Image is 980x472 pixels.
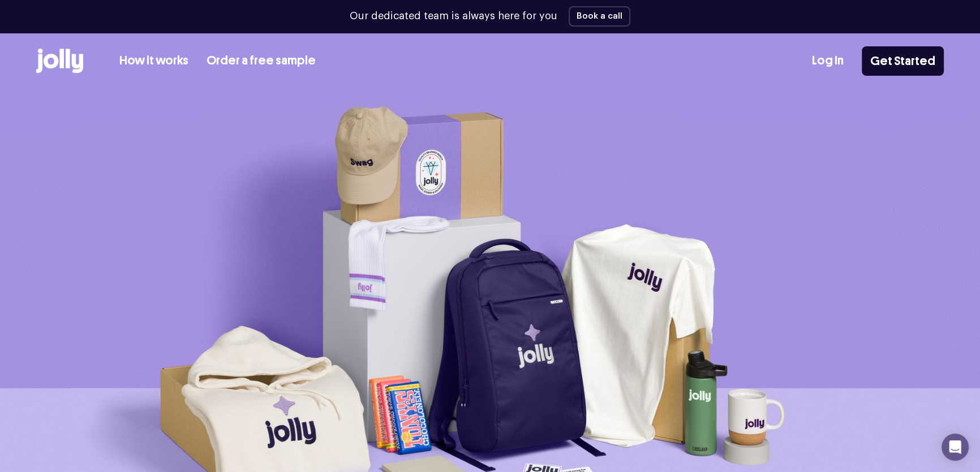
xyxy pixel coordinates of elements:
a: Order a free sample [207,51,316,70]
p: Our dedicated team is always here for you [350,8,557,24]
a: Log In [812,51,844,70]
a: How it works [119,51,188,70]
button: Book a call [569,6,630,27]
a: Get Started [862,46,944,76]
div: Open Intercom Messenger [942,434,969,461]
